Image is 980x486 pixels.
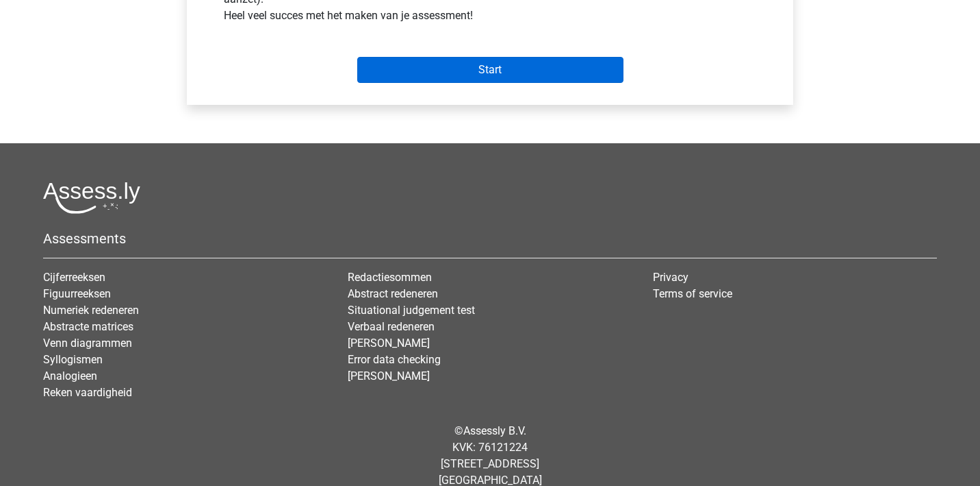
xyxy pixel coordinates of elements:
a: Redactiesommen [348,271,432,284]
a: Assessly B.V. [463,424,526,437]
a: [PERSON_NAME] [348,337,430,350]
a: Figuurreeksen [43,287,111,300]
a: Numeriek redeneren [43,304,139,317]
a: Error data checking [348,353,441,366]
a: Cijferreeksen [43,271,105,284]
h5: Assessments [43,230,937,247]
a: Venn diagrammen [43,337,132,350]
a: Situational judgement test [348,304,475,317]
a: Privacy [653,271,688,284]
a: Abstract redeneren [348,287,438,300]
a: Verbaal redeneren [348,320,435,333]
input: Start [357,57,623,83]
a: [PERSON_NAME] [348,369,430,382]
a: Syllogismen [43,353,103,366]
a: Reken vaardigheid [43,386,132,399]
a: Terms of service [653,287,732,300]
a: Analogieen [43,369,97,382]
img: Assessly logo [43,182,140,214]
a: Abstracte matrices [43,320,133,333]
